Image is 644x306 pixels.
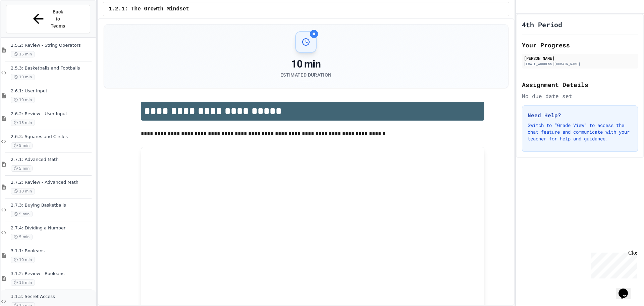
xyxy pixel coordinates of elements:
[522,40,638,50] h2: Your Progress
[280,72,331,78] div: Estimated Duration
[280,58,331,70] div: 10 min
[11,142,33,149] span: 5 min
[11,51,35,57] span: 15 min
[522,20,562,29] h1: 4th Period
[528,111,632,119] h3: Need Help?
[11,65,94,71] span: 2.5.3: Basketballs and Footballs
[528,122,632,142] p: Switch to "Grade View" to access the chat feature and communicate with your teacher for help and ...
[11,225,94,231] span: 2.7.4: Dividing a Number
[524,55,636,61] div: [PERSON_NAME]
[11,257,35,263] span: 10 min
[11,97,35,103] span: 10 min
[109,5,189,13] span: 1.2.1: The Growth Mindset
[588,250,637,278] iframe: chat widget
[11,294,94,300] span: 3.1.3: Secret Access
[11,180,94,185] span: 2.7.2: Review - Advanced Math
[11,234,33,240] span: 5 min
[616,279,637,299] iframe: chat widget
[11,157,94,163] span: 2.7.1: Advanced Math
[522,80,638,89] h2: Assignment Details
[11,88,94,94] span: 2.6.1: User Input
[11,211,33,217] span: 5 min
[11,188,35,194] span: 10 min
[11,134,94,140] span: 2.6.3: Squares and Circles
[11,279,35,286] span: 15 min
[11,165,33,172] span: 5 min
[3,3,46,43] div: Chat with us now!Close
[524,61,636,67] div: [EMAIL_ADDRESS][DOMAIN_NAME]
[11,74,35,80] span: 10 min
[522,92,638,100] div: No due date set
[11,248,94,254] span: 3.1.1: Booleans
[11,43,94,48] span: 2.5.2: Review - String Operators
[50,8,66,30] span: Back to Teams
[11,120,35,126] span: 15 min
[11,271,94,277] span: 3.1.2: Review - Booleans
[11,203,94,208] span: 2.7.3: Buying Basketballs
[6,5,90,33] button: Back to Teams
[11,111,94,117] span: 2.6.2: Review - User Input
